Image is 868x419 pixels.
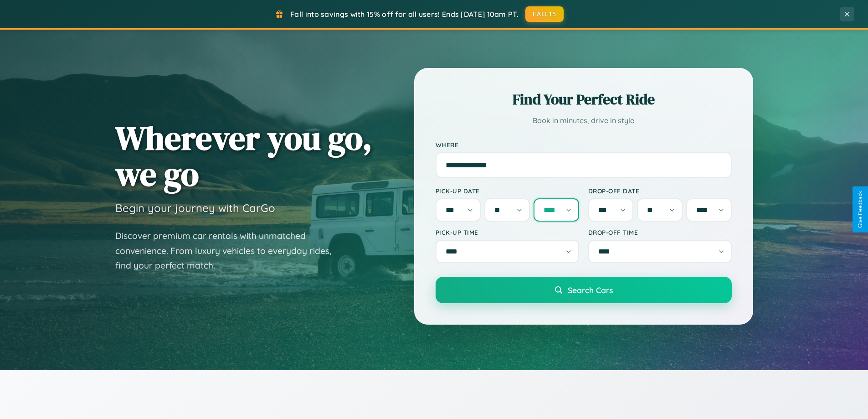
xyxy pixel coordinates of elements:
div: Give Feedback [857,191,863,228]
button: Search Cars [436,277,732,303]
p: Book in minutes, drive in style [436,114,732,127]
label: Drop-off Date [588,187,732,195]
label: Drop-off Time [588,228,732,236]
span: Fall into savings with 15% off for all users! Ends [DATE] 10am PT. [290,10,519,19]
h1: Wherever you go, we go [115,120,372,192]
span: Search Cars [568,285,613,295]
p: Discover premium car rentals with unmatched convenience. From luxury vehicles to everyday rides, ... [115,228,343,273]
h2: Find Your Perfect Ride [436,89,732,109]
label: Where [436,141,732,149]
h3: Begin your journey with CarGo [115,201,275,215]
button: FALL15 [525,6,564,22]
label: Pick-up Time [436,228,579,236]
label: Pick-up Date [436,187,579,195]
